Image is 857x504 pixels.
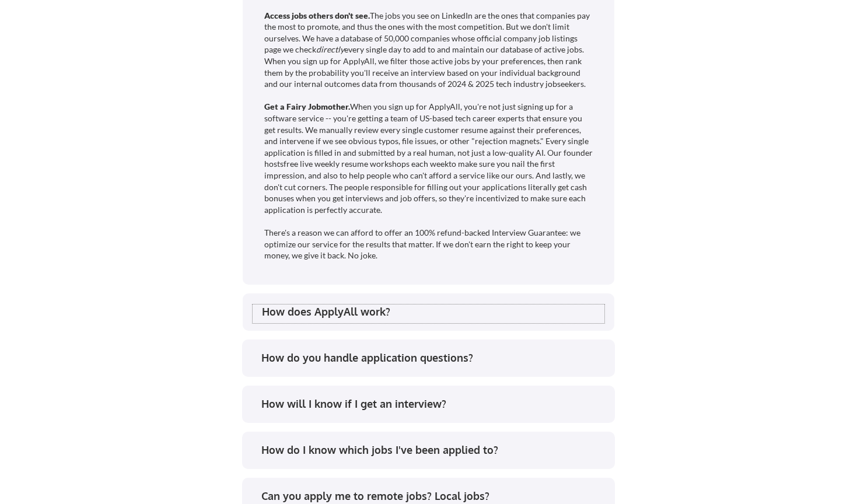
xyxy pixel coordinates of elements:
a: free live weekly resume workshops each week [284,159,449,169]
strong: Access jobs others don't see. [264,10,370,20]
div: How does ApplyAll work? [262,304,604,319]
div: Can you apply me to remote jobs? Local jobs? [261,489,604,503]
em: directly [316,44,344,54]
div: How will I know if I get an interview? [261,397,604,411]
div: How do I know which jobs I've been applied to? [261,443,604,457]
div: How do you handle application questions? [261,351,604,365]
strong: Get a Fairy Jobmother. [264,101,350,111]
